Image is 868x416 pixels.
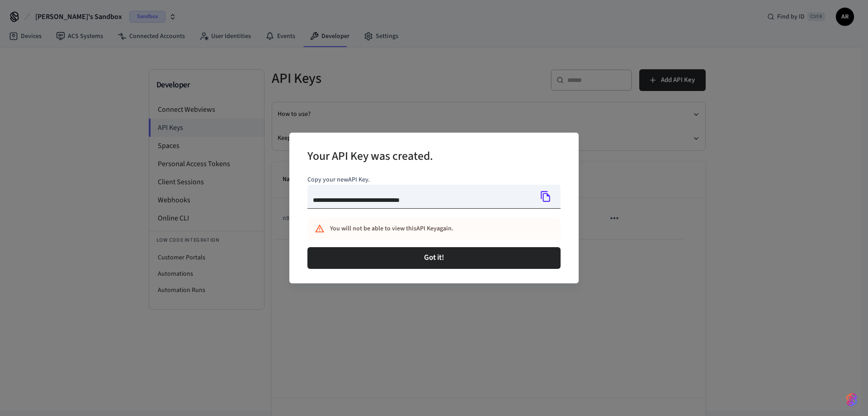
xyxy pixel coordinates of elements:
[307,143,433,171] h2: Your API Key was created.
[330,220,521,237] div: You will not be able to view this API Key again.
[307,247,561,269] button: Got it!
[846,392,857,407] img: SeamLogoGradient.69752ec5.svg
[307,175,561,185] p: Copy your new API Key .
[536,187,555,206] button: Copy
